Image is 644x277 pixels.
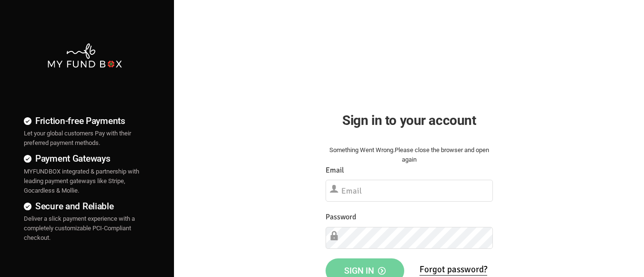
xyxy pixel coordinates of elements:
[24,152,145,165] h4: Payment Gateways
[419,264,487,276] a: Forgot password?
[326,110,493,131] h2: Sign in to your account
[326,164,344,176] label: Email
[24,130,131,146] span: Let your global customers Pay with their preferred payment methods.
[326,145,493,164] div: Something Went Wrong.Please close the browser and open again
[326,180,493,202] input: Email
[24,114,145,128] h4: Friction-free Payments
[344,266,386,276] span: Sign in
[47,42,123,69] img: mfbwhite.png
[326,211,356,223] label: Password
[24,199,145,213] h4: Secure and Reliable
[24,215,135,241] span: Deliver a slick payment experience with a completely customizable PCI-Compliant checkout.
[24,168,139,194] span: MYFUNDBOX integrated & partnership with leading payment gateways like Stripe, Gocardless & Mollie.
